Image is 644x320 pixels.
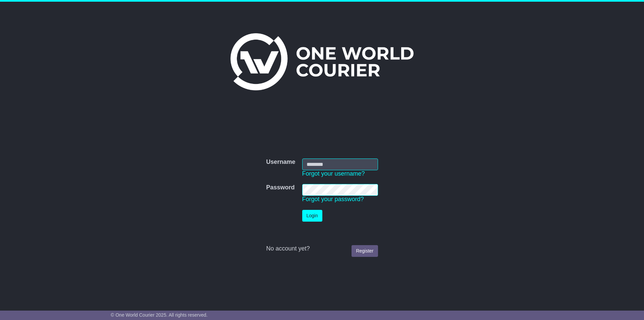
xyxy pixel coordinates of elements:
span: © One World Courier 2025. All rights reserved. [111,312,208,318]
div: No account yet? [266,245,378,253]
img: One World [230,33,414,90]
label: Username [266,158,295,166]
button: Login [302,210,322,222]
a: Forgot your password? [302,196,364,202]
a: Register [352,245,378,257]
a: Forgot your username? [302,170,365,177]
label: Password [266,184,294,191]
